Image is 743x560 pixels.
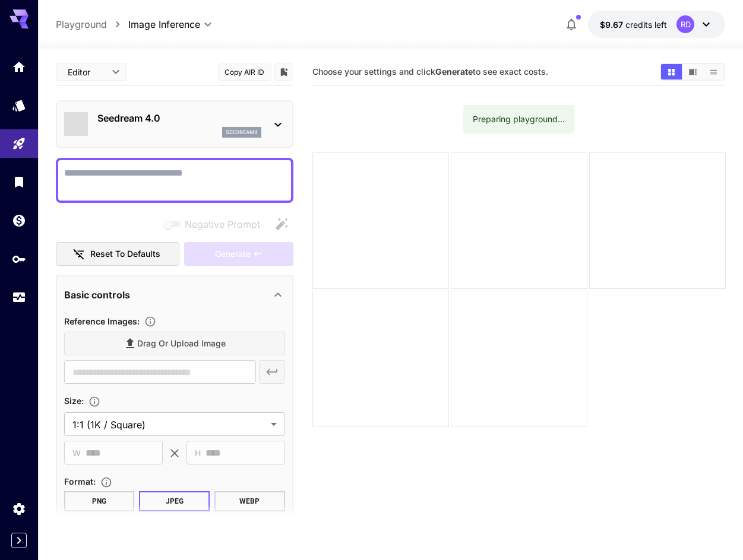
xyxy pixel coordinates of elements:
div: Library [12,174,26,189]
div: Playground [12,136,26,151]
button: Expand sidebar [11,533,27,548]
button: JPEG [139,491,210,511]
div: Models [12,98,26,113]
button: Adjust the dimensions of the generated image by specifying its width and height in pixels, or sel... [84,396,105,408]
p: seedream4 [226,128,258,136]
div: Home [12,59,26,74]
span: Choose your settings and click to see exact costs. [312,66,548,77]
button: PNG [64,491,135,511]
div: Usage [12,290,26,305]
span: Negative Prompt [185,217,260,231]
span: H [195,446,201,460]
div: Wallet [12,213,26,228]
span: Size : [64,396,84,406]
div: Preparing playground... [473,109,565,130]
button: Add to library [279,65,289,79]
button: Show media in video view [682,64,703,79]
button: $9.66689RD [588,11,725,38]
button: Copy AIR ID [218,63,271,81]
span: $9.67 [600,20,625,30]
span: Format : [64,476,96,486]
div: Basic controls [64,281,285,309]
p: Seedream 4.0 [97,111,261,125]
span: credits left [625,20,667,30]
nav: breadcrumb [56,17,128,31]
p: Basic controls [64,288,130,302]
span: W [72,446,81,460]
span: Negative prompts are not compatible with the selected model. [161,217,270,231]
div: API Keys [12,252,26,266]
span: 1:1 (1K / Square) [72,418,266,432]
button: Reset to defaults [56,242,179,266]
div: Settings [12,501,26,516]
button: Upload a reference image to guide the result. This is needed for Image-to-Image or Inpainting. Su... [140,316,161,327]
button: Show media in list view [703,64,724,79]
span: Image Inference [128,17,200,31]
div: RD [676,15,694,33]
span: Editor [68,66,105,78]
b: Generate [435,66,473,77]
div: Show media in grid viewShow media in video viewShow media in list view [660,63,725,81]
button: Choose the file format for the output image. [96,476,117,488]
button: WEBP [214,491,285,511]
div: Seedream 4.0seedream4 [64,106,285,142]
a: Playground [56,17,107,31]
div: $9.66689 [600,18,667,31]
span: Reference Images : [64,316,140,326]
button: Show media in grid view [661,64,682,79]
